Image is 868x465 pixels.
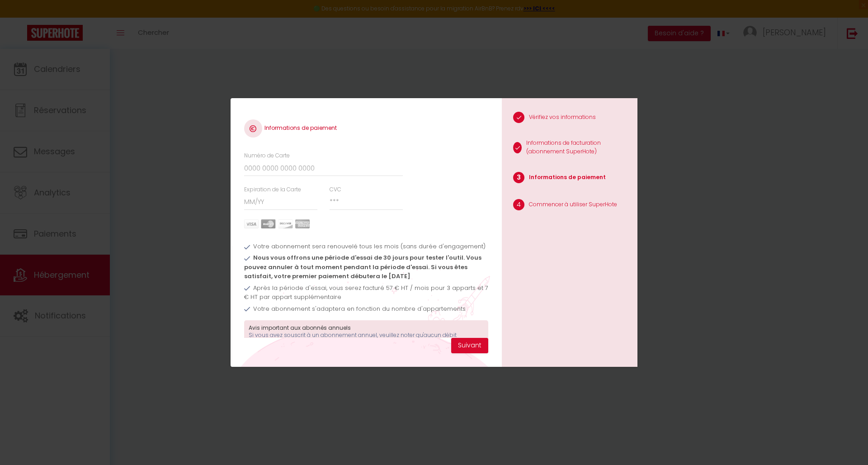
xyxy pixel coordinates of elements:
[330,185,341,194] label: CVC
[502,167,637,190] li: Informations de paiement
[244,160,403,176] input: 0000 0000 0000 0000
[502,195,637,217] li: Commencer à utiliser SuperHote
[253,304,466,313] span: Votre abonnement s'adaptera en fonction du nombre d'appartements
[244,119,488,138] h4: Informations de paiement
[249,325,484,331] h3: Avis important aux abonnés annuels
[244,219,310,228] img: carts.png
[502,134,637,163] li: Informations de facturation (abonnement SuperHote)
[502,107,637,130] li: Vérifiez vos informations
[244,152,290,160] label: Numéro de Carte
[244,185,301,194] label: Expiration de la Carte
[249,331,484,374] p: Si vous avez souscrit à un abonnement annuel, veuillez noter qu'aucun débit supplémentaire ne ser...
[451,338,488,353] button: Suivant
[244,194,318,210] input: MM/YY
[244,284,488,301] span: Après la période d'essai, vous serez facturé 57 € HT / mois pour 3 apparts et 7 € HT par appart s...
[253,242,486,251] span: Votre abonnement sera renouvelé tous les mois (sans durée d'engagement)
[513,172,524,183] span: 3
[244,253,481,280] span: Nous vous offrons une période d'essai de 30 jours pour tester l'outil. Vous pouvez annuler à tout...
[513,199,524,210] span: 4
